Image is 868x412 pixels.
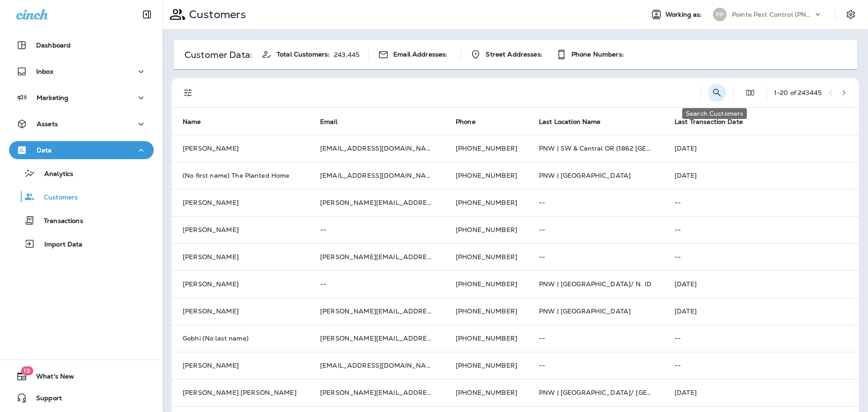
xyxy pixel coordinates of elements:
span: Total Customers: [277,51,330,58]
td: [PERSON_NAME] [172,270,309,298]
td: [PHONE_NUMBER] [445,216,528,243]
p: -- [320,280,434,288]
button: Marketing [9,89,154,107]
span: PNW | [GEOGRAPHIC_DATA] [539,171,631,180]
p: Data [37,147,52,154]
span: Last Location Name [539,118,613,126]
p: Customers [35,194,78,202]
button: Edit Fields [741,84,759,102]
p: -- [675,226,848,233]
p: Inbox [36,68,53,75]
span: Support [27,394,62,405]
td: [PERSON_NAME][EMAIL_ADDRESS][DOMAIN_NAME] [309,298,445,325]
span: Working as: [665,11,704,19]
td: [PERSON_NAME][EMAIL_ADDRESS][PERSON_NAME][DOMAIN_NAME] [309,189,445,216]
td: [PERSON_NAME][EMAIL_ADDRESS][DOMAIN_NAME] [309,379,445,406]
button: Collapse Sidebar [134,5,160,24]
p: Customer Data: [184,51,252,58]
p: -- [320,226,434,233]
td: (No first name) The Planted Home [172,162,309,189]
td: [PERSON_NAME] [172,189,309,216]
td: [DATE] [664,298,859,325]
span: PNW | [GEOGRAPHIC_DATA]/ N. ID [539,280,651,288]
p: Import Data [35,241,83,249]
span: PNW | [GEOGRAPHIC_DATA]/ [GEOGRAPHIC_DATA] [539,388,706,397]
td: [PHONE_NUMBER] [445,189,528,216]
span: Phone [456,118,487,126]
button: Data [9,141,154,159]
button: Analytics [9,164,154,183]
td: [PERSON_NAME][EMAIL_ADDRESS][DOMAIN_NAME] [309,325,445,352]
td: [PERSON_NAME] [172,243,309,270]
button: Transactions [9,211,154,230]
button: Inbox [9,62,154,81]
td: [PHONE_NUMBER] [445,135,528,162]
button: Import Data [9,234,154,253]
p: 243,445 [334,51,359,58]
button: Support [9,389,154,407]
span: Street Addresses: [486,51,542,58]
button: Settings [843,6,859,23]
td: [PHONE_NUMBER] [445,298,528,325]
p: -- [675,362,848,369]
td: [PERSON_NAME] [172,298,309,325]
span: Phone Numbers: [571,51,624,58]
span: PNW | [GEOGRAPHIC_DATA] [539,307,631,315]
span: PNW | SW & Central OR (1862 [GEOGRAPHIC_DATA] SE) [539,144,718,152]
td: [PERSON_NAME] [172,216,309,243]
p: -- [675,335,848,342]
p: -- [539,362,653,369]
td: [PHONE_NUMBER] [445,243,528,270]
button: Dashboard [9,36,154,54]
p: -- [539,335,653,342]
td: [EMAIL_ADDRESS][DOMAIN_NAME] [309,135,445,162]
p: Analytics [35,170,73,179]
td: [PERSON_NAME] [172,352,309,379]
div: Search Customers [682,108,747,119]
span: Last Transaction Date [675,118,755,126]
button: Filters [179,84,197,102]
td: [DATE] [664,135,859,162]
div: 1 - 20 of 243445 [774,89,821,96]
button: Assets [9,115,154,133]
button: Customers [9,187,154,206]
span: Last Transaction Date [675,118,743,126]
td: [PERSON_NAME] [172,135,309,162]
td: [EMAIL_ADDRESS][DOMAIN_NAME] [309,162,445,189]
p: Assets [37,120,58,128]
span: Phone [456,118,476,126]
span: 19 [21,366,33,375]
td: [DATE] [664,379,859,406]
span: Last Location Name [539,118,601,126]
td: [PHONE_NUMBER] [445,162,528,189]
td: [PHONE_NUMBER] [445,379,528,406]
td: [PHONE_NUMBER] [445,270,528,298]
button: 19What's New [9,367,154,385]
td: Gobhi (No last name) [172,325,309,352]
p: -- [539,253,653,260]
td: [DATE] [664,270,859,298]
p: -- [675,199,848,206]
span: Name [183,118,213,126]
td: [PHONE_NUMBER] [445,325,528,352]
p: Transactions [35,217,83,226]
td: [DATE] [664,162,859,189]
span: Name [183,118,201,126]
span: Email [320,118,337,126]
p: -- [539,226,653,233]
span: Email Addresses: [393,51,447,58]
p: Dashboard [36,42,71,49]
td: [PERSON_NAME] [PERSON_NAME] [172,379,309,406]
td: [PERSON_NAME][EMAIL_ADDRESS][DOMAIN_NAME] [309,243,445,270]
button: Search Customers [708,84,726,102]
div: PP [713,8,726,21]
p: Customers [185,8,246,21]
span: Email [320,118,349,126]
span: What's New [27,373,74,384]
p: Pointe Pest Control (PNW) [732,11,813,18]
p: Marketing [37,94,68,101]
td: [EMAIL_ADDRESS][DOMAIN_NAME] [309,352,445,379]
td: [PHONE_NUMBER] [445,352,528,379]
p: -- [675,253,848,260]
p: -- [539,199,653,206]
